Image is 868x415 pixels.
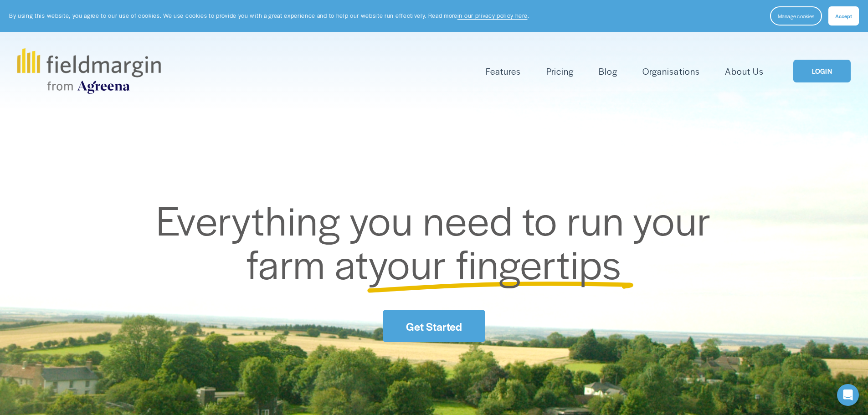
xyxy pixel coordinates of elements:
[17,48,160,94] img: fieldmargin.com
[599,64,617,79] a: Blog
[778,12,814,20] span: Manage cookies
[546,64,574,79] a: Pricing
[642,64,699,79] a: Organisations
[156,190,721,291] span: Everything you need to run your farm at
[793,60,851,83] a: LOGIN
[835,12,852,20] span: Accept
[486,65,521,78] span: Features
[770,6,822,26] button: Manage cookies
[725,64,764,79] a: About Us
[9,11,529,20] p: By using this website, you agree to our use of cookies. We use cookies to provide you with a grea...
[369,234,621,291] span: your fingertips
[837,384,859,406] div: Open Intercom Messenger
[383,310,485,342] a: Get Started
[457,11,528,20] a: in our privacy policy here
[828,6,859,26] button: Accept
[486,64,521,79] a: folder dropdown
